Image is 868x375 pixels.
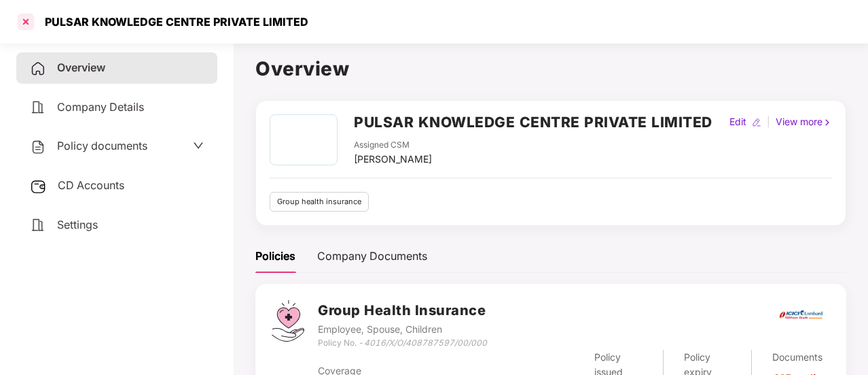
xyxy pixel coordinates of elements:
h3: Group Health Insurance [318,300,487,321]
div: Company Documents [317,248,427,265]
img: rightIcon [822,118,832,127]
h2: PULSAR KNOWLEDGE CENTRE PRIVATE LIMITED [354,111,712,133]
img: svg+xml;base64,PHN2ZyB4bWxucz0iaHR0cDovL3d3dy53My5vcmcvMjAwMC9zdmciIHdpZHRoPSIyNCIgaGVpZ2h0PSIyNC... [30,139,46,155]
span: down [193,140,204,151]
div: Group health insurance [270,192,369,212]
img: svg+xml;base64,PHN2ZyB4bWxucz0iaHR0cDovL3d3dy53My5vcmcvMjAwMC9zdmciIHdpZHRoPSIyNCIgaGVpZ2h0PSIyNC... [30,61,46,77]
img: icici.png [776,306,825,323]
i: 4016/X/O/408787597/00/000 [364,338,487,348]
img: editIcon [752,118,761,127]
div: Employee, Spouse, Children [318,322,487,337]
img: svg+xml;base64,PHN2ZyB4bWxucz0iaHR0cDovL3d3dy53My5vcmcvMjAwMC9zdmciIHdpZHRoPSIyNCIgaGVpZ2h0PSIyNC... [30,99,46,116]
div: [PERSON_NAME] [354,152,432,167]
div: Documents [772,350,830,365]
span: CD Accounts [58,178,124,192]
h1: Overview [255,54,846,84]
div: Edit [727,114,749,129]
img: svg+xml;base64,PHN2ZyB3aWR0aD0iMjUiIGhlaWdodD0iMjQiIHZpZXdCb3g9IjAgMCAyNSAyNCIgZmlsbD0ibm9uZSIgeG... [30,178,47,195]
div: Assigned CSM [354,139,432,152]
img: svg+xml;base64,PHN2ZyB4bWxucz0iaHR0cDovL3d3dy53My5vcmcvMjAwMC9zdmciIHdpZHRoPSIyNCIgaGVpZ2h0PSIyNC... [30,217,46,233]
div: Policy No. - [318,337,487,350]
span: Policy documents [57,139,147,152]
img: svg+xml;base64,PHN2ZyB4bWxucz0iaHR0cDovL3d3dy53My5vcmcvMjAwMC9zdmciIHdpZHRoPSI0Ny43MTQiIGhlaWdodD... [272,300,304,342]
span: Overview [57,61,105,74]
div: Policies [255,248,295,265]
span: Settings [57,218,98,231]
div: View more [773,114,835,129]
div: | [764,114,773,129]
span: Company Details [57,100,144,114]
div: PULSAR KNOWLEDGE CENTRE PRIVATE LIMITED [37,15,308,29]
